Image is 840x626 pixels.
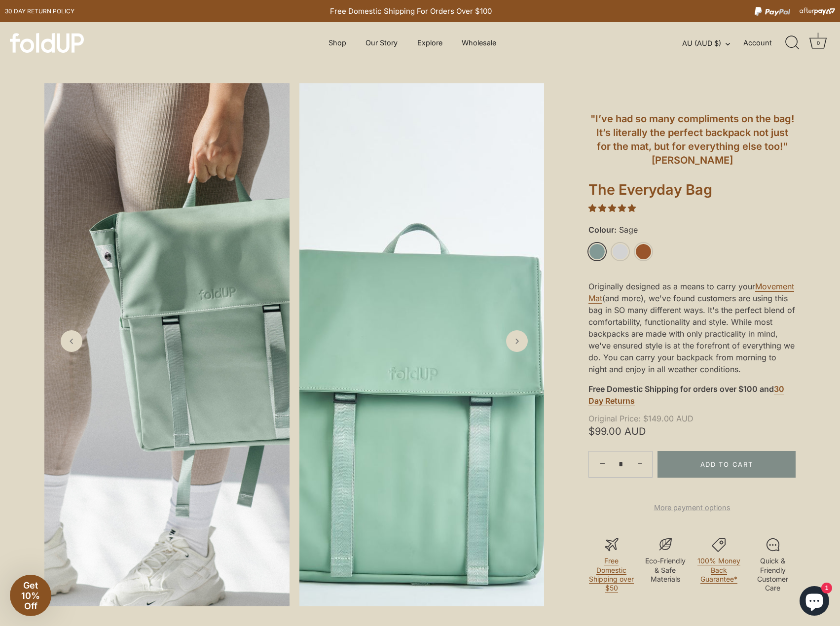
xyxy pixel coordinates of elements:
[588,112,796,167] h6: "I’ve had so many compliments on the bag! It’s literally the perfect backpack not just for the ma...
[21,580,40,611] span: Get 10% Off
[588,415,793,422] span: $149.00 AUD
[44,83,290,606] img: Sage Everyday Bag
[320,34,355,52] a: Shop
[61,330,82,352] a: Previous slide
[506,330,528,352] a: Next slide
[617,225,638,235] span: Sage
[588,181,796,203] h1: The Everyday Bag
[642,556,688,584] p: Eco-Friendly & Safe Materials
[797,586,832,618] inbox-online-store-chat: Shopify online store chat
[613,451,628,478] input: Quantity
[682,39,741,48] button: AU (AUD $)
[409,34,451,52] a: Explore
[5,5,74,17] a: 30 day Return policy
[782,32,803,54] a: Search
[357,34,406,52] a: Our Story
[750,556,796,592] p: Quick & Friendly Customer Care
[588,384,774,394] strong: Free Domestic Shipping for orders over $100 and
[453,34,505,52] a: Wholesale
[697,556,740,583] a: 100% Money Back Guarantee*
[588,502,796,514] a: More payment options
[588,280,796,375] p: Originally designed as a means to carry your (and more), we've found customers are using this bag...
[299,83,545,606] img: Sage Everyday Bag
[304,34,521,52] div: Primary navigation
[743,37,789,49] a: Account
[589,556,634,592] a: Free Domestic Shipping over $50
[807,32,829,54] a: Cart
[10,575,51,616] div: Get 10% Off
[588,427,796,435] span: $99.00 AUD
[657,451,796,478] button: Add to Cart
[612,243,629,260] a: Light Grey
[588,225,796,235] label: Colour:
[635,243,652,260] a: Rust
[588,203,636,213] span: 4.97 stars
[630,453,652,475] a: +
[813,38,823,48] div: 0
[588,243,606,260] a: Sage
[590,452,612,474] a: −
